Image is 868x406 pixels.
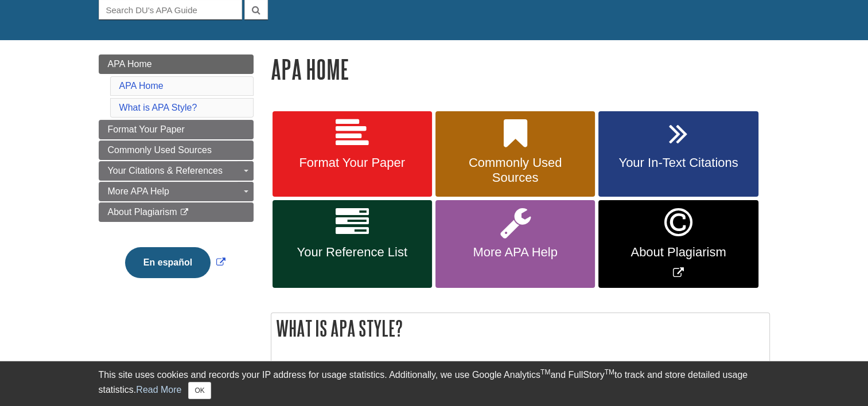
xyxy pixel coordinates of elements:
a: About Plagiarism [99,202,254,222]
button: En español [125,247,211,278]
span: Format Your Paper [108,124,185,134]
span: Format Your Paper [281,155,423,170]
i: This link opens in a new window [180,209,189,216]
div: This site uses cookies and records your IP address for usage statistics. Additionally, we use Goo... [99,368,770,399]
a: Format Your Paper [99,120,254,139]
span: More APA Help [108,186,169,196]
a: APA Home [99,54,254,74]
span: APA Home [108,59,152,69]
sup: TM [540,368,550,376]
span: Commonly Used Sources [108,145,212,155]
a: Format Your Paper [273,111,432,197]
div: Guide Page Menu [99,54,254,298]
span: Your In-Text Citations [607,155,749,170]
span: Commonly Used Sources [444,155,586,185]
a: What is APA Style? [119,103,197,112]
a: Link opens in new window [598,200,758,288]
a: Your Citations & References [99,161,254,181]
h2: What is APA Style? [271,313,769,343]
span: Your Citations & References [108,166,223,175]
span: Your Reference List [281,245,423,260]
h1: APA Home [271,54,770,84]
a: Commonly Used Sources [99,140,254,160]
span: About Plagiarism [108,207,177,217]
a: Read More [136,385,181,395]
sup: TM [605,368,614,376]
a: APA Home [119,81,164,91]
a: More APA Help [99,182,254,201]
a: Commonly Used Sources [435,111,595,197]
a: Your Reference List [273,200,432,288]
a: Link opens in new window [122,257,228,267]
a: More APA Help [435,200,595,288]
a: Your In-Text Citations [598,111,758,197]
span: About Plagiarism [607,245,749,260]
button: Close [188,382,211,399]
span: More APA Help [444,245,586,260]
